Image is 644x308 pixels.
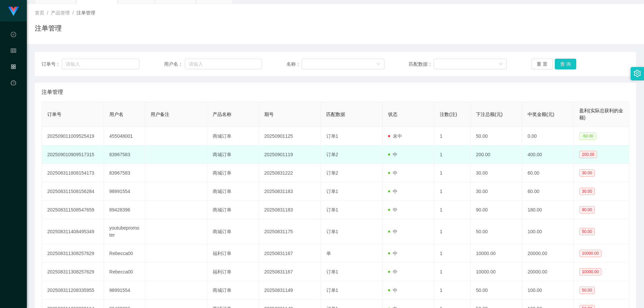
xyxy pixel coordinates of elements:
[47,10,48,15] span: /
[326,152,338,157] span: 订单2
[434,263,471,281] td: 1
[259,201,321,219] td: 20250831183
[326,229,338,234] span: 订单1
[471,244,522,263] td: 10000.00
[471,164,522,182] td: 30.00
[499,62,503,67] i: 图标: down
[164,61,185,68] span: 用户名：
[42,263,104,281] td: 202508311308257629
[286,61,302,68] span: 名称：
[471,281,522,300] td: 50.00
[471,145,522,164] td: 200.00
[326,133,338,139] span: 订单1
[62,59,140,69] input: 请输入
[579,169,595,177] span: 30.00
[42,201,104,219] td: 202508311508547659
[104,164,145,182] td: 83967583
[388,288,397,293] span: 中
[471,182,522,201] td: 30.00
[104,219,145,244] td: youtubepromoter
[522,263,574,281] td: 20000.00
[35,10,44,15] span: 首页
[259,244,321,263] td: 20250831167
[434,164,471,182] td: 1
[207,164,259,182] td: 商城订单
[579,228,595,235] span: 50.00
[8,7,19,16] img: logo.9652507e.png
[104,281,145,300] td: 98991554
[104,145,145,164] td: 83967583
[434,182,471,201] td: 1
[42,61,62,68] span: 订单号：
[11,61,16,74] i: 图标: appstore-o
[207,127,259,145] td: 商城订单
[434,201,471,219] td: 1
[522,281,574,300] td: 100.00
[104,244,145,263] td: Rebecca00
[104,182,145,201] td: 98991554
[388,112,397,117] span: 状态
[522,244,574,263] td: 20000.00
[326,269,338,274] span: 订单1
[213,112,231,117] span: 产品名称
[11,76,16,144] a: 图标: dashboard平台首页
[151,112,169,117] span: 用户备注
[471,219,522,244] td: 50.00
[388,189,397,194] span: 中
[326,251,331,256] span: 单
[388,133,402,139] span: 未中
[522,145,574,164] td: 400.00
[388,251,397,256] span: 中
[326,207,338,212] span: 订单1
[42,145,104,164] td: 202509010909517315
[388,269,397,274] span: 中
[42,182,104,201] td: 202508311508156284
[259,127,321,145] td: 20250901125
[207,281,259,300] td: 商城订单
[207,182,259,201] td: 商城订单
[11,48,16,108] span: 会员管理
[531,59,553,69] button: 重 置
[434,127,471,145] td: 1
[259,182,321,201] td: 20250831183
[11,29,16,42] i: 图标: check-circle-o
[42,219,104,244] td: 202508311408495349
[11,45,16,58] i: 图标: table
[42,88,63,96] span: 注单管理
[440,112,457,117] span: 注数(注)
[388,207,397,212] span: 中
[471,201,522,219] td: 90.00
[388,229,397,234] span: 中
[579,206,595,213] span: 90.00
[579,151,597,158] span: 200.00
[259,281,321,300] td: 20250831149
[434,281,471,300] td: 1
[579,250,601,257] span: 10000.00
[522,182,574,201] td: 60.00
[522,219,574,244] td: 100.00
[104,263,145,281] td: Rebecca00
[388,170,397,176] span: 中
[42,127,104,145] td: 202509011009525419
[264,112,274,117] span: 期号
[11,64,16,124] span: 产品管理
[326,288,338,293] span: 订单1
[326,170,338,176] span: 订单2
[471,263,522,281] td: 10000.00
[42,281,104,300] td: 202508311208335955
[259,263,321,281] td: 20250831167
[579,108,623,120] span: 盈利(实际总获利的金额)
[434,219,471,244] td: 1
[259,219,321,244] td: 20250831175
[207,263,259,281] td: 福利订单
[11,32,16,92] span: 数据中心
[207,244,259,263] td: 福利订单
[109,112,123,117] span: 用户名
[207,145,259,164] td: 商城订单
[555,59,576,69] button: 查 询
[522,201,574,219] td: 180.00
[476,112,502,117] span: 下注总额(元)
[376,62,380,67] i: 图标: down
[259,145,321,164] td: 20250901119
[409,61,434,68] span: 匹配数据：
